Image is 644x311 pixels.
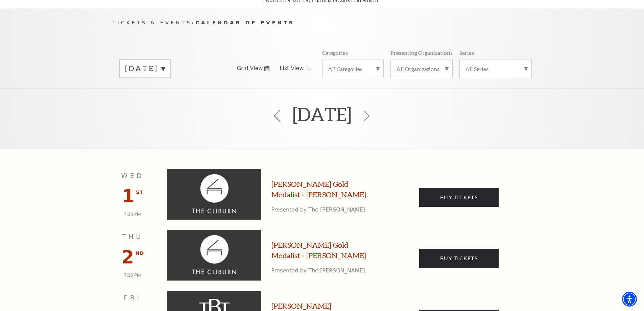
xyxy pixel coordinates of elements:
[271,109,284,122] svg: Click to view the previous month
[113,232,153,242] p: Thu
[113,19,532,27] p: /
[622,292,637,307] div: Accessibility Menu
[465,65,526,72] label: All Series
[113,293,153,303] p: Fri
[271,240,376,261] a: [PERSON_NAME] Gold Medalist - [PERSON_NAME]
[113,20,192,25] span: Tickets & Events
[459,49,474,56] p: Series
[292,93,352,135] h2: [DATE]
[271,267,376,274] p: Presented by The [PERSON_NAME]
[419,188,499,207] a: Buy Tickets
[322,49,348,56] p: Categories
[237,65,263,72] span: Grid View
[135,249,144,258] span: nd
[328,65,378,72] label: All Categories
[121,246,134,268] span: 2
[113,171,153,181] p: Wed
[390,49,453,56] p: Presenting Organizations
[362,111,372,121] svg: Click to view the next month
[124,212,141,217] span: 7:30 PM
[136,188,143,197] span: st
[271,179,376,200] a: [PERSON_NAME] Gold Medalist - [PERSON_NAME]
[396,65,447,72] label: All Organizations
[419,249,499,268] a: Buy Tickets
[122,185,135,207] span: 1
[280,65,304,72] span: List View
[167,169,261,220] img: Cliburn Gold Medalist - Aristo Sham
[195,20,294,25] span: Calendar of Events
[167,230,261,281] img: Cliburn Gold Medalist - Aristo Sham
[124,273,141,278] span: 7:30 PM
[271,206,376,214] p: Presented by The [PERSON_NAME]
[125,63,165,74] label: [DATE]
